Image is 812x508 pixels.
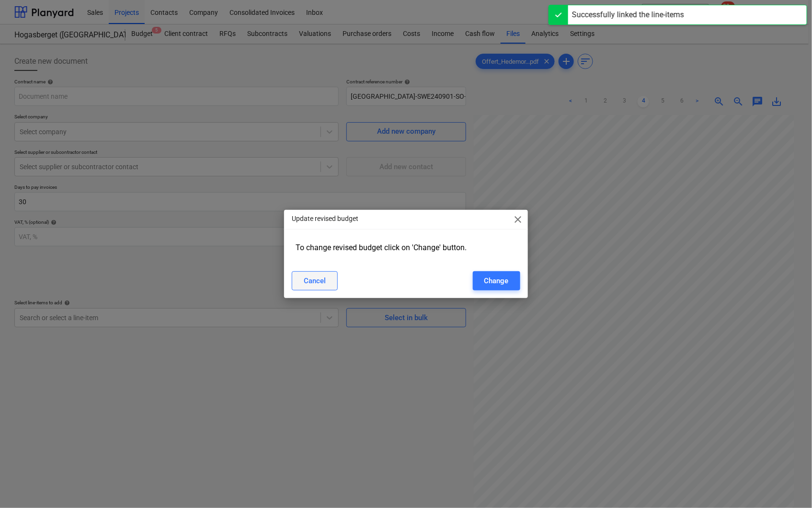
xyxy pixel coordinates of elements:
[572,9,684,21] div: Successfully linked the line-items
[292,271,338,290] button: Cancel
[292,214,358,224] p: Update revised budget
[764,462,812,508] iframe: Chat Widget
[484,275,509,287] div: Change
[764,462,812,508] div: Chatt-widget
[304,275,326,287] div: Cancel
[473,271,520,290] button: Change
[513,214,524,225] span: close
[292,239,520,256] div: To change revised budget click on 'Change' button.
